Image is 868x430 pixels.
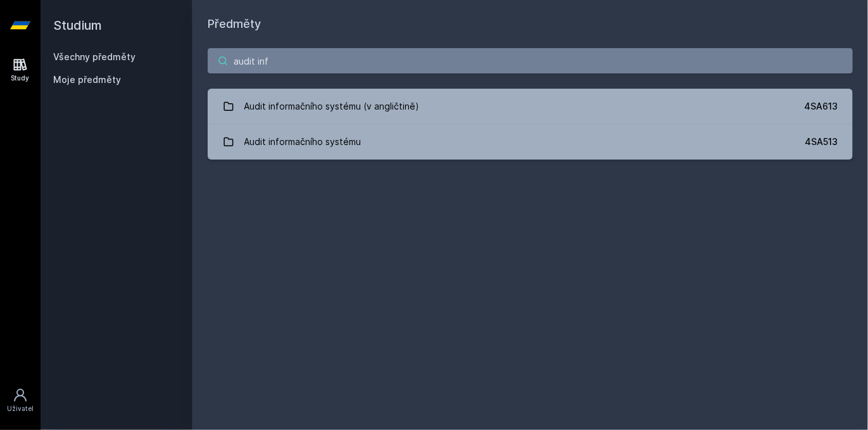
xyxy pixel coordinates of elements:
[208,124,853,160] a: Audit informačního systému 4SA513
[3,51,38,89] a: Study
[11,73,30,83] div: Study
[53,51,135,62] a: Všechny předměty
[208,15,853,33] h1: Předměty
[244,129,362,155] div: Audit informačního systému
[805,136,838,148] div: 4SA513
[7,404,34,414] div: Uživatel
[3,381,38,420] a: Uživatel
[53,73,121,86] span: Moje předměty
[244,94,420,119] div: Audit informačního systému (v angličtině)
[208,89,853,124] a: Audit informačního systému (v angličtině) 4SA613
[208,48,853,73] input: Název nebo ident předmětu…
[804,100,838,113] div: 4SA613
